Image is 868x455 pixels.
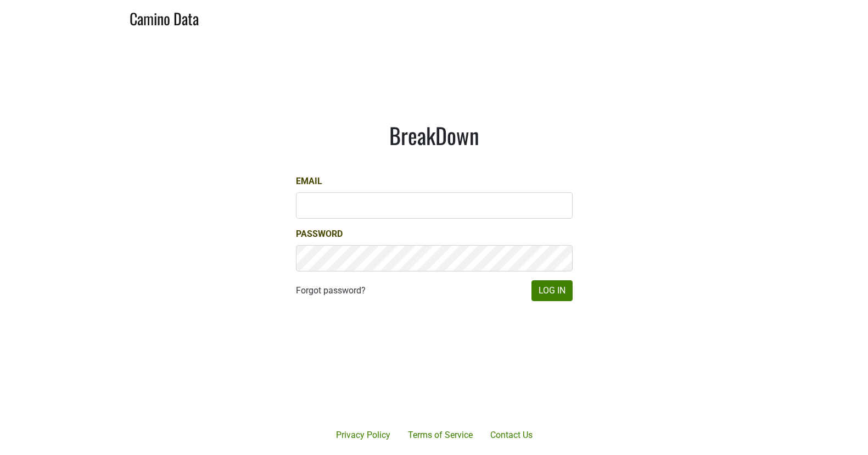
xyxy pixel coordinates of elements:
[531,280,573,301] button: Log In
[296,122,573,148] h1: BreakDown
[399,424,481,446] a: Terms of Service
[296,284,366,297] a: Forgot password?
[296,227,343,241] label: Password
[296,175,322,188] label: Email
[130,4,199,30] a: Camino Data
[327,424,399,446] a: Privacy Policy
[481,424,541,446] a: Contact Us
